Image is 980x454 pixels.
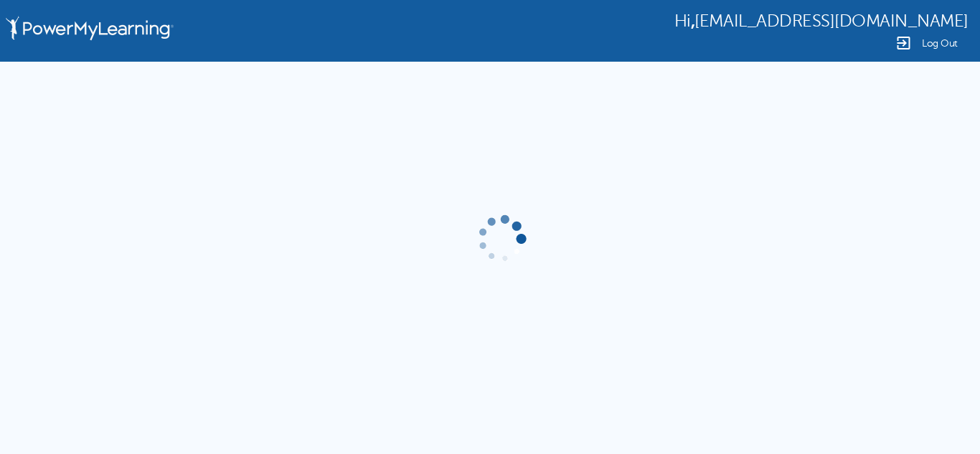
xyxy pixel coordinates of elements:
span: Log Out [922,38,958,49]
span: Hi [674,11,691,31]
img: Logout Icon [895,34,912,52]
div: , [674,10,969,31]
img: gif-load2.gif [475,212,528,265]
span: [EMAIL_ADDRESS][DOMAIN_NAME] [694,11,969,31]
